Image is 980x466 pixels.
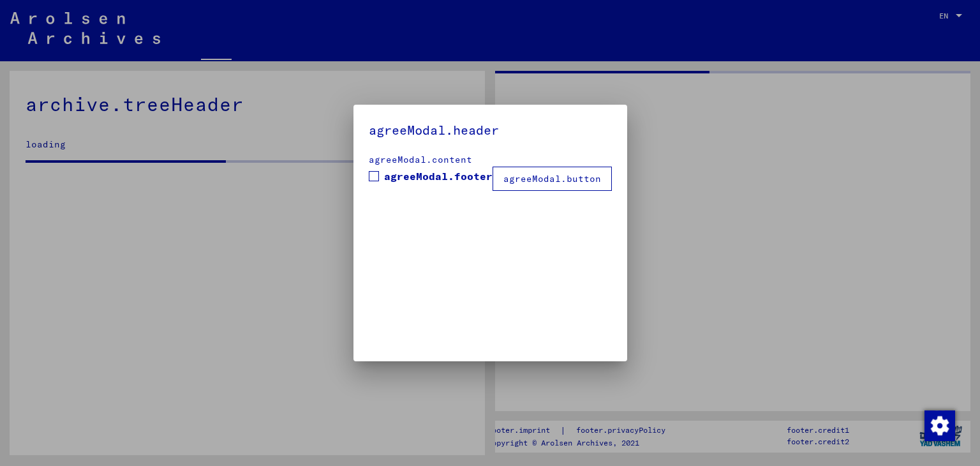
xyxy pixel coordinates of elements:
[924,410,955,441] img: Change consent
[924,410,954,440] div: Change consent
[384,169,493,184] span: agreeModal.footer
[369,153,612,167] div: agreeModal.content
[493,167,612,191] button: agreeModal.button
[369,120,612,140] h5: agreeModal.header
